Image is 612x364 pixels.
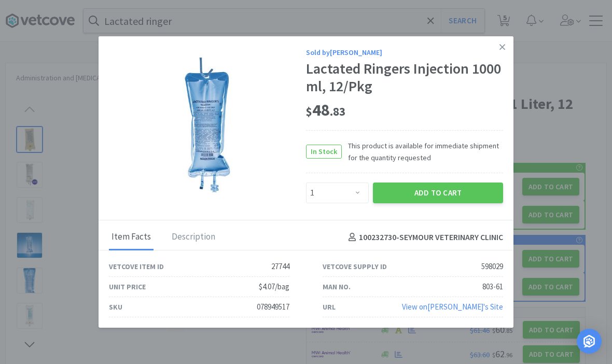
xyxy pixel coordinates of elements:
[323,301,336,313] div: URL
[344,231,503,244] h4: 100232730 - SEYMOUR VETERINARY CLINIC
[307,145,341,158] span: In Stock
[306,60,503,95] div: Lactated Ringers Injection 1000 ml, 12/Pkg
[323,261,387,272] div: Vetcove Supply ID
[109,301,122,313] div: SKU
[109,261,164,272] div: Vetcove Item ID
[257,301,289,313] div: 078949517
[306,47,503,58] div: Sold by [PERSON_NAME]
[109,281,146,292] div: Unit Price
[481,260,503,273] div: 598029
[323,281,351,292] div: Man No.
[306,100,345,120] span: 48
[140,58,275,192] img: 311c5f5b6487496aa2324653df55d0da_598029.jpeg
[259,281,289,293] div: $4.07/bag
[373,183,503,203] button: Add to Cart
[109,225,154,250] div: Item Facts
[577,329,602,354] div: Open Intercom Messenger
[342,140,503,163] span: This product is available for immediate shipment for the quantity requested
[169,225,218,250] div: Description
[271,260,289,273] div: 27744
[330,104,345,119] span: . 83
[306,104,312,119] span: $
[402,302,503,312] a: View on[PERSON_NAME]'s Site
[482,281,503,293] div: 803-61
